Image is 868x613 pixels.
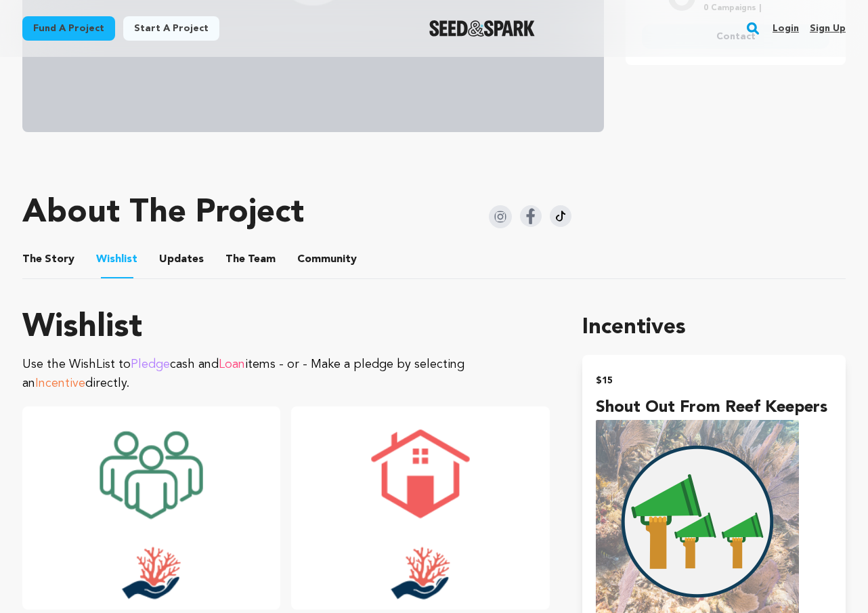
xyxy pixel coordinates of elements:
[131,358,170,371] span: Pledge
[22,251,42,268] span: The
[489,205,512,228] img: Seed&Spark Instagram Icon
[35,377,85,389] span: Incentive
[225,251,276,268] span: Team
[429,20,536,37] a: Seed&Spark Homepage
[96,251,137,268] span: Wishlist
[596,371,832,390] h2: $15
[429,20,536,37] img: Seed&Spark Logo Dark Mode
[219,358,245,371] span: Loan
[297,251,357,268] span: Community
[22,312,550,344] h1: Wishlist
[22,251,74,268] span: Story
[596,396,832,420] h4: Shout out from Reef Keepers
[582,312,846,344] h1: Incentives
[123,16,219,41] a: Start a project
[773,18,799,39] a: Login
[159,251,204,268] span: Updates
[810,18,846,39] a: Sign up
[22,197,304,230] h1: About The Project
[550,205,571,227] img: Seed&Spark Tiktok Icon
[225,251,245,268] span: The
[22,16,115,41] a: Fund a project
[22,355,550,393] p: Use the WishList to cash and items - or - Make a pledge by selecting an directly.
[520,205,542,227] img: Seed&Spark Facebook Icon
